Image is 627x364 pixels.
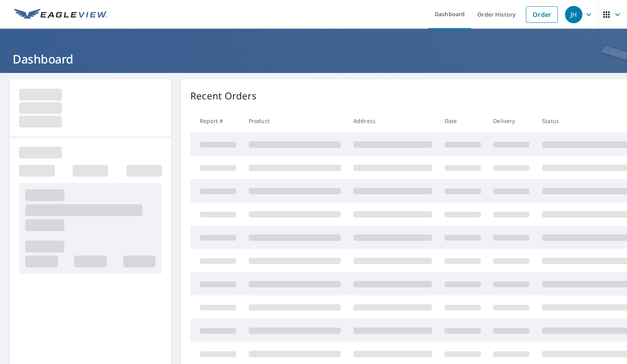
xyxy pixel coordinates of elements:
[487,109,536,133] th: Delivery
[9,51,618,67] h1: Dashboard
[14,9,107,21] img: EV Logo
[190,89,257,103] p: Recent Orders
[526,6,558,23] a: Order
[438,109,487,133] th: Date
[565,6,582,23] div: JH
[242,109,347,133] th: Product
[190,109,242,133] th: Report #
[347,109,438,133] th: Address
